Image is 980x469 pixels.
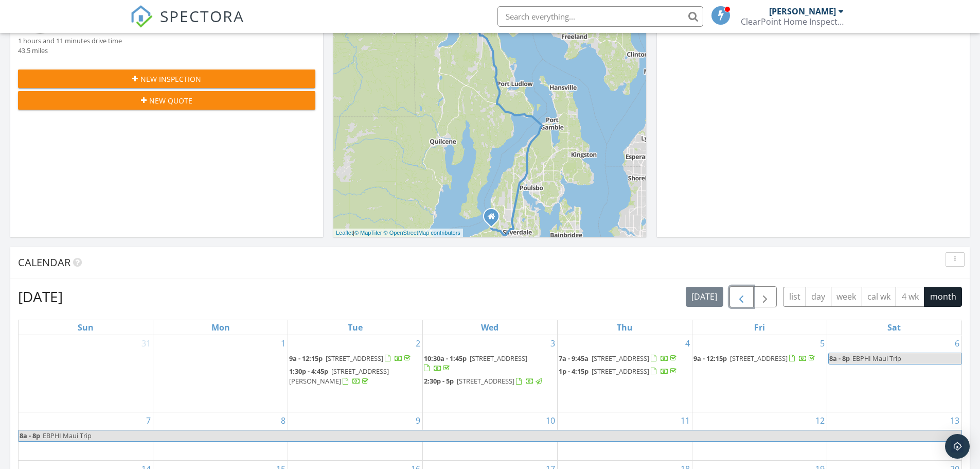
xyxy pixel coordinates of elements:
a: 9a - 12:15p [STREET_ADDRESS] [289,353,421,365]
a: 2:30p - 5p [STREET_ADDRESS] [424,376,544,386]
div: ClearPoint Home Inspections PLLC [741,16,844,27]
input: Search everything... [497,6,703,27]
div: | [333,229,463,237]
span: 7a - 9:45a [559,354,589,363]
span: EBPHI Maui Trip [852,354,901,363]
a: Go to September 9, 2025 [414,412,422,429]
a: 9a - 12:15p [STREET_ADDRESS] [693,354,817,363]
span: SPECTORA [160,5,244,27]
a: Go to September 4, 2025 [683,335,692,352]
a: 7a - 9:45a [STREET_ADDRESS] [559,354,679,363]
td: Go to September 2, 2025 [288,335,423,412]
a: Saturday [885,320,903,335]
button: New Quote [18,91,315,110]
td: Go to September 7, 2025 [19,412,153,460]
span: 1:30p - 4:45p [289,367,328,376]
td: Go to September 4, 2025 [557,335,692,412]
span: EBPHI Maui Trip [43,431,92,440]
a: Go to September 6, 2025 [953,335,961,352]
div: 43.5 miles [18,46,122,56]
img: The Best Home Inspection Software - Spectora [130,5,153,28]
span: [STREET_ADDRESS] [470,354,527,363]
td: Go to September 9, 2025 [288,412,423,460]
a: 2:30p - 5p [STREET_ADDRESS] [424,375,556,388]
a: Go to September 7, 2025 [144,412,153,429]
button: month [924,287,962,307]
a: Go to September 12, 2025 [813,412,827,429]
a: SPECTORA [130,14,244,36]
a: Go to September 5, 2025 [818,335,827,352]
a: © MapTiler [354,230,382,236]
td: Go to September 11, 2025 [557,412,692,460]
a: Go to September 11, 2025 [679,412,692,429]
div: 7000 Mountain Vista Lane NW, Silverdale WA 98383 [491,216,497,222]
span: New Quote [149,95,192,106]
h2: [DATE] [18,286,63,307]
span: 9a - 12:15p [693,354,727,363]
button: Next month [753,286,777,307]
button: week [831,287,862,307]
span: [STREET_ADDRESS][PERSON_NAME] [289,367,389,386]
td: Go to September 5, 2025 [692,335,827,412]
a: Tuesday [346,320,365,335]
span: 1p - 4:15p [559,367,589,376]
a: 1:30p - 4:45p [STREET_ADDRESS][PERSON_NAME] [289,367,389,386]
div: Open Intercom Messenger [945,434,970,459]
td: Go to September 1, 2025 [153,335,288,412]
div: [PERSON_NAME] [769,6,836,16]
a: Leaflet [336,230,353,236]
span: 10:30a - 1:45p [424,354,467,363]
span: [STREET_ADDRESS] [730,354,788,363]
span: New Inspection [140,74,201,84]
button: list [783,287,806,307]
button: 4 wk [896,287,924,307]
td: Go to September 6, 2025 [827,335,961,412]
span: Calendar [18,255,70,269]
a: Go to September 10, 2025 [544,412,557,429]
td: Go to September 13, 2025 [827,412,961,460]
a: 10:30a - 1:45p [STREET_ADDRESS] [424,354,527,373]
td: Go to September 10, 2025 [423,412,558,460]
span: [STREET_ADDRESS] [326,354,383,363]
a: 10:30a - 1:45p [STREET_ADDRESS] [424,353,556,375]
a: Go to September 1, 2025 [279,335,288,352]
a: Go to September 8, 2025 [279,412,288,429]
td: Go to August 31, 2025 [19,335,153,412]
span: [STREET_ADDRESS] [592,354,649,363]
span: 8a - 8p [19,430,41,441]
a: Sunday [76,320,96,335]
a: Go to September 13, 2025 [948,412,961,429]
a: 1:30p - 4:45p [STREET_ADDRESS][PERSON_NAME] [289,366,421,388]
a: 1p - 4:15p [STREET_ADDRESS] [559,367,679,376]
a: 7a - 9:45a [STREET_ADDRESS] [559,353,691,365]
td: Go to September 3, 2025 [423,335,558,412]
div: 1 hours and 11 minutes drive time [18,36,122,46]
a: Friday [752,320,767,335]
a: © OpenStreetMap contributors [384,230,460,236]
a: Thursday [615,320,635,335]
button: cal wk [862,287,897,307]
a: Go to September 3, 2025 [548,335,557,352]
td: Go to September 8, 2025 [153,412,288,460]
a: Go to September 2, 2025 [414,335,422,352]
span: [STREET_ADDRESS] [457,376,514,386]
a: 9a - 12:15p [STREET_ADDRESS] [693,353,826,365]
span: [STREET_ADDRESS] [592,367,649,376]
span: 2:30p - 5p [424,376,454,386]
button: Previous month [729,286,754,307]
td: Go to September 12, 2025 [692,412,827,460]
a: Wednesday [479,320,501,335]
a: 9a - 12:15p [STREET_ADDRESS] [289,354,413,363]
button: [DATE] [686,287,723,307]
span: 8a - 8p [829,353,850,364]
a: 1p - 4:15p [STREET_ADDRESS] [559,366,691,378]
a: Go to August 31, 2025 [139,335,153,352]
span: 9a - 12:15p [289,354,323,363]
button: day [806,287,831,307]
button: New Inspection [18,70,315,88]
a: Monday [209,320,232,335]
